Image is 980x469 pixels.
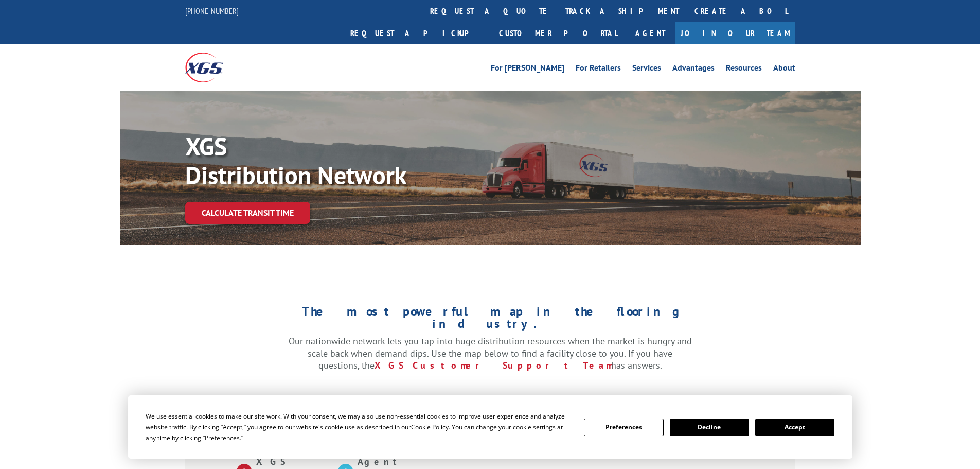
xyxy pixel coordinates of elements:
[675,22,795,44] a: Join Our Team
[185,202,310,224] a: Calculate transit time
[491,22,625,44] a: Customer Portal
[584,419,663,436] button: Preferences
[726,64,762,75] a: Resources
[755,419,834,436] button: Accept
[625,22,675,44] a: Agent
[146,411,572,443] div: We use essential cookies to make our site work. With your consent, we may also use non-essential ...
[289,305,692,335] h1: The most powerful map in the flooring industry.
[185,6,239,16] a: [PHONE_NUMBER]
[576,64,621,75] a: For Retailers
[672,64,715,75] a: Advantages
[375,359,611,371] a: XGS Customer Support Team
[205,433,240,442] span: Preferences
[491,64,564,75] a: For [PERSON_NAME]
[128,395,852,459] div: Cookie Consent Prompt
[343,22,491,44] a: Request a pickup
[411,423,449,431] span: Cookie Policy
[773,64,795,75] a: About
[185,132,494,189] p: XGS Distribution Network
[289,335,692,372] p: Our nationwide network lets you tap into huge distribution resources when the market is hungry an...
[670,419,749,436] button: Decline
[632,64,661,75] a: Services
